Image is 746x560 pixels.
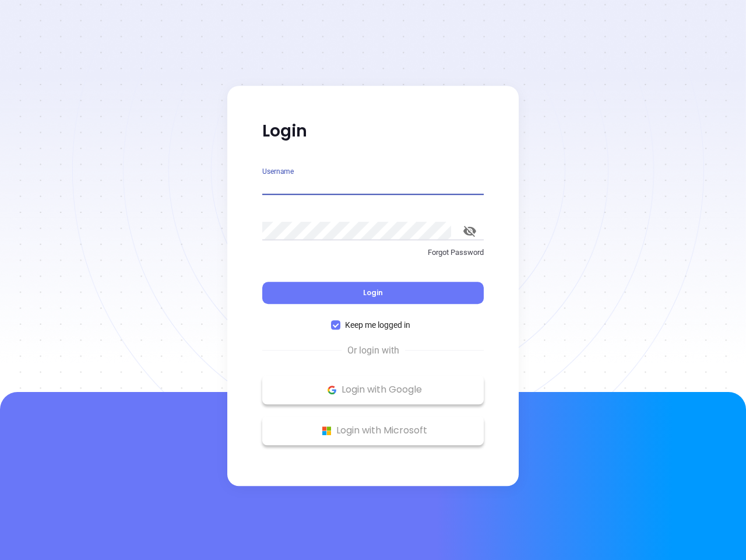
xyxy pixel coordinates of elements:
[319,423,334,438] img: Microsoft Logo
[268,381,478,398] p: Login with Google
[262,416,484,445] button: Microsoft Logo Login with Microsoft
[262,247,484,268] a: Forgot Password
[363,288,383,297] span: Login
[456,217,484,245] button: toggle password visibility
[268,422,478,439] p: Login with Microsoft
[342,344,405,358] span: Or login with
[262,247,484,258] p: Forgot Password
[262,375,484,404] button: Google Logo Login with Google
[262,282,484,304] button: Login
[262,121,484,142] p: Login
[262,168,294,175] label: Username
[340,318,415,331] span: Keep me logged in
[325,383,339,397] img: Google Logo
